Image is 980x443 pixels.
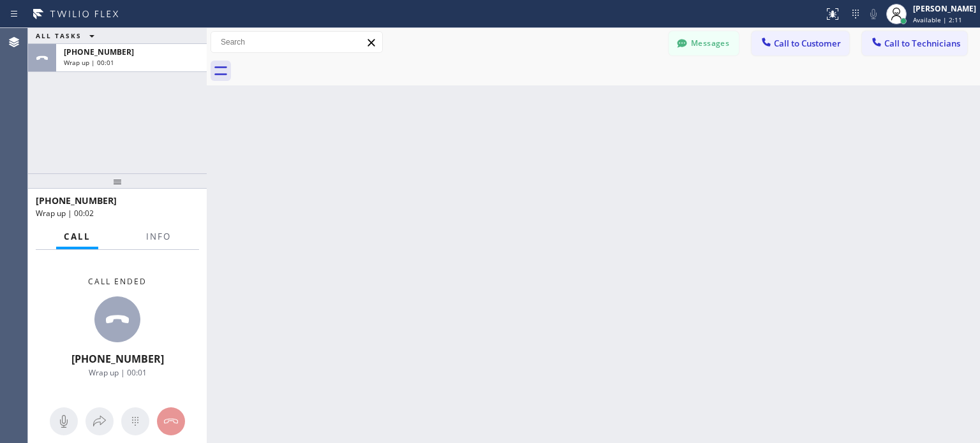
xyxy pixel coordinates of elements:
button: Call [56,224,98,249]
button: ALL TASKS [28,28,107,43]
button: Messages [669,31,739,55]
span: Call to Technicians [884,38,960,49]
span: Call to Customer [774,38,841,49]
span: Available | 2:11 [913,15,962,24]
button: Call to Technicians [862,31,967,55]
span: [PHONE_NUMBER] [36,194,117,207]
span: ALL TASKS [36,31,82,40]
button: Hang up [157,407,185,435]
span: Wrap up | 00:01 [64,58,114,67]
button: Call to Customer [752,31,849,55]
button: Mute [865,5,882,23]
button: Info [138,224,179,249]
button: Open dialpad [121,407,149,435]
span: Call ended [88,276,147,287]
input: Search [211,32,382,52]
button: Open directory [85,407,114,435]
span: Wrap up | 00:02 [36,208,94,219]
span: Info [146,231,171,242]
span: Call [64,231,91,242]
div: [PERSON_NAME] [913,3,976,14]
span: [PHONE_NUMBER] [64,47,134,57]
span: Wrap up | 00:01 [89,367,147,378]
button: Mute [50,407,78,435]
span: [PHONE_NUMBER] [71,352,164,366]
